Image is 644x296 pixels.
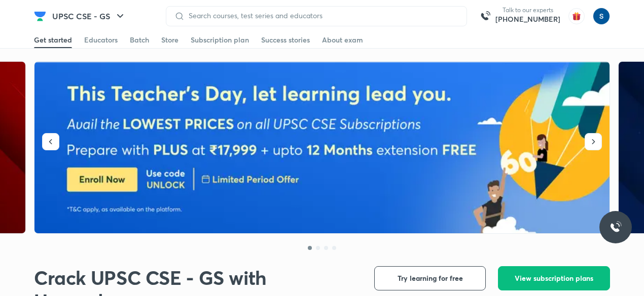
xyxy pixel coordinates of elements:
[191,35,249,45] div: Subscription plan
[34,10,46,22] img: Company Logo
[475,6,495,26] img: call-us
[593,8,610,25] img: simran kumari
[161,35,178,45] div: Store
[261,35,310,45] div: Success stories
[130,35,149,45] div: Batch
[495,6,560,14] p: Talk to our experts
[46,6,132,26] button: UPSC CSE - GS
[398,273,463,283] span: Try learning for free
[568,8,585,24] img: avatar
[322,32,363,48] a: About exam
[84,32,118,48] a: Educators
[185,12,458,20] input: Search courses, test series and educators
[130,32,149,48] a: Batch
[374,266,486,290] button: Try learning for free
[34,32,72,48] a: Get started
[161,32,178,48] a: Store
[498,266,610,290] button: View subscription plans
[84,35,118,45] div: Educators
[515,273,593,283] span: View subscription plans
[610,221,622,233] img: ttu
[34,35,72,45] div: Get started
[261,32,310,48] a: Success stories
[191,32,249,48] a: Subscription plan
[495,14,560,24] a: [PHONE_NUMBER]
[322,35,363,45] div: About exam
